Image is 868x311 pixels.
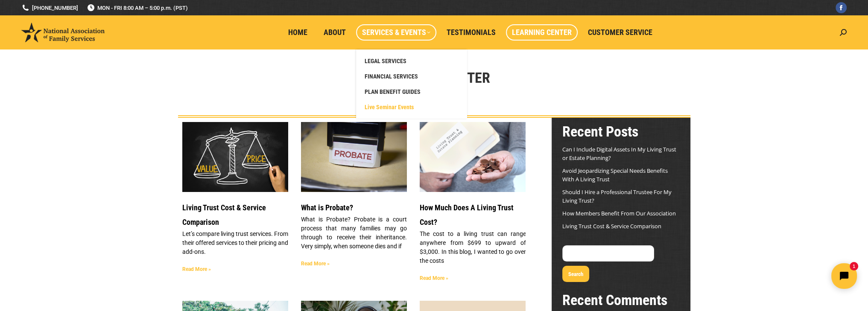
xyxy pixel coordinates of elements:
img: Living Trust Cost [419,116,526,198]
a: [PHONE_NUMBER] [21,4,78,12]
img: National Association of Family Services [21,23,105,42]
span: MON - FRI 8:00 AM – 5:00 p.m. (PST) [87,4,188,12]
a: Living Trust Cost [420,122,526,192]
p: What is Probate? Probate is a court process that many families may go through to receive their in... [301,215,407,251]
a: What is Probate? [301,122,407,192]
a: FINANCIAL SERVICES [360,69,463,84]
a: How Much Does A Living Trust Cost? [420,203,514,227]
button: Search [562,266,589,282]
a: Should I Hire a Professional Trustee For My Living Trust? [562,188,672,204]
a: LEGAL SERVICES [360,53,463,69]
span: PLAN BENEFIT GUIDES [365,88,421,96]
a: Home [282,24,313,41]
a: Can I Include Digital Assets In My Living Trust or Estate Planning? [562,145,676,162]
p: Let’s compare living trust services. From their offered services to their pricing and add-ons. [182,230,288,256]
a: Living Trust Cost & Service Comparison [562,222,661,230]
span: Live Seminar Events [365,103,414,111]
a: Avoid Jeopardizing Special Needs Benefits With A Living Trust [562,167,668,183]
a: Learning Center [506,24,578,41]
a: Live Seminar Events [360,99,463,115]
a: Read more about How Much Does A Living Trust Cost? [420,275,448,281]
img: Living Trust Service and Price Comparison Blog Image [181,122,289,192]
h2: Recent Posts [562,122,680,141]
iframe: Tidio Chat [717,256,864,296]
span: FINANCIAL SERVICES [365,73,418,80]
a: Facebook page opens in new window [836,2,847,13]
a: PLAN BENEFIT GUIDES [360,84,463,99]
a: Testimonials [441,24,502,41]
p: The cost to a living trust can range anywhere from $699 to upward of $3,000. In this blog, I want... [420,230,526,265]
span: About [324,28,346,37]
span: Services & Events [362,28,430,37]
a: What is Probate? [301,203,353,212]
a: About [318,24,352,41]
h2: Recent Comments [562,291,680,309]
a: How Members Benefit From Our Association [562,209,676,217]
span: Customer Service [588,28,652,37]
span: Testimonials [447,28,496,37]
a: Customer Service [582,24,658,41]
span: Learning Center [512,28,572,37]
a: Read more about What is Probate? [301,261,330,267]
span: LEGAL SERVICES [365,57,406,65]
img: What is Probate? [300,122,407,193]
span: Home [288,28,307,37]
a: Living Trust Service and Price Comparison Blog Image [182,122,288,192]
a: Read more about Living Trust Cost & Service Comparison [182,266,211,272]
a: Living Trust Cost & Service Comparison [182,203,266,227]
